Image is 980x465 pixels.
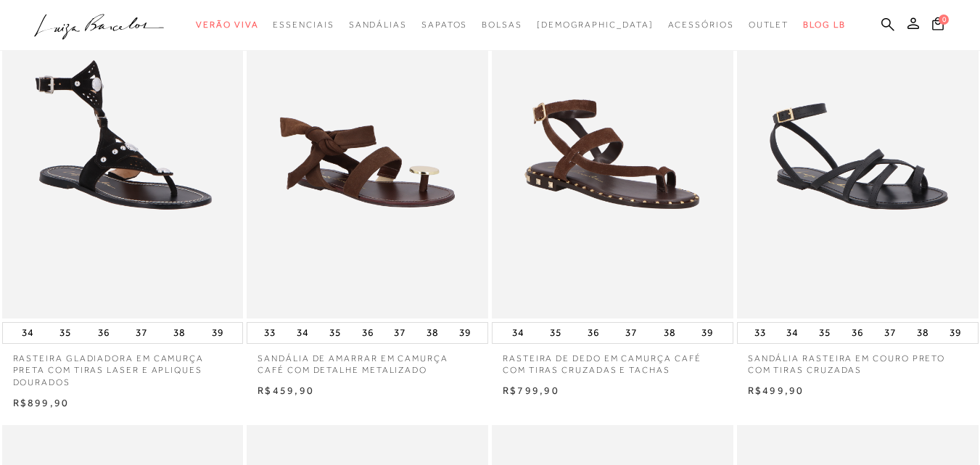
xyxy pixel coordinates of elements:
a: BLOG LB [803,12,845,38]
button: 34 [17,323,38,343]
span: Verão Viva [196,20,258,30]
button: 35 [55,323,75,343]
span: Bolsas [482,20,522,30]
span: Sapatos [421,20,467,30]
button: 34 [292,323,313,343]
button: 36 [358,323,378,343]
button: 33 [750,323,770,343]
button: 34 [782,323,802,343]
span: Sandálias [349,20,407,30]
button: 33 [260,323,280,343]
span: [DEMOGRAPHIC_DATA] [537,20,654,30]
span: Acessórios [668,20,734,30]
button: 36 [583,323,604,343]
button: 36 [94,323,114,343]
button: 38 [659,323,680,343]
button: 39 [697,323,717,343]
a: categoryNavScreenReaderText [273,12,334,38]
button: 37 [880,323,900,343]
a: categoryNavScreenReaderText [482,12,522,38]
a: categoryNavScreenReaderText [668,12,734,38]
button: 0 [928,16,948,36]
span: R$799,90 [503,384,559,396]
a: RASTEIRA DE DEDO EM CAMURÇA CAFÉ COM TIRAS CRUZADAS E TACHAS [492,344,733,377]
span: Outlet [749,20,789,30]
button: 39 [945,323,965,343]
button: 35 [545,323,566,343]
span: Essenciais [273,20,334,30]
button: 37 [390,323,410,343]
a: SANDÁLIA DE AMARRAR EM CAMURÇA CAFÉ COM DETALHE METALIZADO [247,344,488,377]
a: categoryNavScreenReaderText [196,12,258,38]
button: 35 [815,323,835,343]
button: 37 [621,323,641,343]
span: R$459,90 [258,384,314,396]
button: 34 [508,323,528,343]
a: SANDÁLIA RASTEIRA EM COURO PRETO COM TIRAS CRUZADAS [737,344,979,377]
a: categoryNavScreenReaderText [349,12,407,38]
button: 39 [207,323,228,343]
span: 0 [939,15,949,25]
span: R$899,90 [13,397,70,408]
button: 36 [847,323,868,343]
button: 37 [131,323,152,343]
a: noSubCategoriesText [537,12,654,38]
button: 38 [169,323,189,343]
button: 39 [455,323,475,343]
a: RASTEIRA GLADIADORA EM CAMURÇA PRETA COM TIRAS LASER E APLIQUES DOURADOS [2,344,244,389]
button: 38 [913,323,933,343]
span: R$499,90 [748,384,804,396]
button: 35 [325,323,345,343]
a: categoryNavScreenReaderText [421,12,467,38]
a: categoryNavScreenReaderText [749,12,789,38]
button: 38 [422,323,442,343]
span: BLOG LB [803,20,845,30]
